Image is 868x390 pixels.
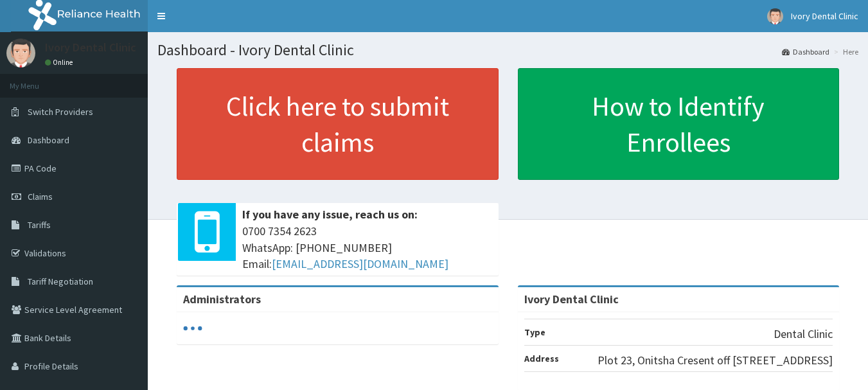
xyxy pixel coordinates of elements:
[831,46,858,57] li: Here
[45,58,76,67] a: Online
[45,42,136,53] p: Ivory Dental Clinic
[782,46,829,57] a: Dashboard
[183,319,202,338] svg: audio-loading
[28,191,53,202] span: Claims
[177,68,499,180] a: Click here to submit claims
[791,10,858,22] span: Ivory Dental Clinic
[524,326,545,338] b: Type
[183,292,261,306] b: Administrators
[242,223,492,272] span: 0700 7354 2623 WhatsApp: [PHONE_NUMBER] Email:
[28,106,93,118] span: Switch Providers
[28,134,69,146] span: Dashboard
[242,207,418,222] b: If you have any issue, reach us on:
[767,8,783,24] img: User Image
[157,42,858,58] h1: Dashboard - Ivory Dental Clinic
[524,292,619,306] strong: Ivory Dental Clinic
[598,352,833,369] p: Plot 23, Onitsha Cresent off [STREET_ADDRESS]
[272,256,448,271] a: [EMAIL_ADDRESS][DOMAIN_NAME]
[6,39,35,67] img: User Image
[774,326,833,342] p: Dental Clinic
[28,276,93,287] span: Tariff Negotiation
[518,68,840,180] a: How to Identify Enrollees
[524,353,559,364] b: Address
[28,219,51,231] span: Tariffs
